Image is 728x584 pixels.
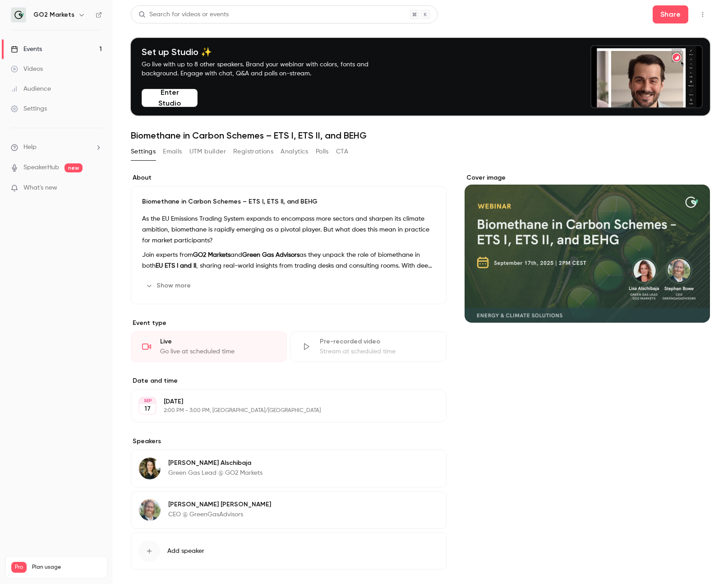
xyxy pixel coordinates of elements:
label: About [131,173,447,182]
img: Lisa Alschibaja [139,458,161,479]
button: Analytics [281,144,309,159]
div: Settings [11,104,47,113]
span: Help [23,143,37,152]
div: Pre-recorded video [320,337,435,346]
p: As the EU Emissions Trading System expands to encompass more sectors and sharpen its climate ambi... [142,213,435,246]
div: LiveGo live at scheduled time [131,331,287,362]
span: 0 [84,574,88,579]
span: Add speaker [167,547,204,556]
button: Add speaker [131,533,447,570]
strong: Green Gas Advisors [242,252,299,258]
p: Join experts from and as they unpack the role of biomethane in both , sharing real-world insights... [142,250,435,271]
button: Registrations [233,144,273,159]
div: Stream at scheduled time [320,347,435,356]
h1: Biomethane in Carbon Schemes – ETS I, ETS II, and BEHG [131,130,710,141]
div: Stephan Bowe[PERSON_NAME] [PERSON_NAME]CEO @ GreenGasAdvisors [131,491,447,529]
span: new [65,163,83,172]
label: Date and time [131,376,447,385]
p: Green Gas Lead @ GO2 Markets [168,468,263,477]
img: GO2 Markets [11,8,26,22]
section: Cover image [465,173,710,323]
a: SpeakerHub [23,163,59,172]
div: Lisa Alschibaja[PERSON_NAME] AlschibajaGreen Gas Lead @ GO2 Markets [131,450,447,487]
p: Videos [11,573,28,581]
p: Biomethane in Carbon Schemes – ETS I, ETS II, and BEHG [142,197,435,206]
div: Go live at scheduled time [160,347,276,356]
strong: EU ETS I and II [156,263,196,269]
label: Cover image [465,173,710,182]
p: Event type [131,319,447,328]
li: help-dropdown-opener [11,143,102,152]
p: [PERSON_NAME] Alschibaja [168,459,263,468]
button: Share [653,5,688,23]
button: Edit [406,499,439,513]
span: Pro [11,562,27,573]
p: [PERSON_NAME] [PERSON_NAME] [168,500,271,509]
p: 2:00 PM - 3:00 PM, [GEOGRAPHIC_DATA]/[GEOGRAPHIC_DATA] [164,407,399,414]
div: Events [11,45,42,54]
p: Go live with up to 8 other speakers. Brand your webinar with colors, fonts and background. Engage... [142,60,390,78]
div: SEP [139,398,156,404]
div: Videos [11,65,43,74]
button: Polls [316,144,329,159]
p: CEO @ GreenGasAdvisors [168,510,271,519]
button: Edit [406,457,439,472]
button: Show more [142,278,196,293]
button: CTA [336,144,348,159]
div: Search for videos or events [138,10,229,19]
span: Plan usage [32,564,101,571]
p: 17 [144,404,151,413]
p: [DATE] [164,397,399,406]
div: Live [160,337,276,346]
h4: Set up Studio ✨ [142,46,390,57]
label: Speakers [131,437,447,446]
p: / 300 [84,573,101,581]
button: UTM builder [189,144,226,159]
button: Settings [131,144,156,159]
button: Emails [163,144,182,159]
img: Stephan Bowe [139,499,161,521]
button: Enter Studio [142,89,198,107]
div: Pre-recorded videoStream at scheduled time [290,331,447,362]
h6: GO2 Markets [33,10,74,19]
div: Audience [11,84,51,93]
span: What's new [23,183,57,193]
iframe: Noticeable Trigger [91,184,102,192]
button: cover-image [685,297,703,315]
strong: GO2 Markets [193,252,230,258]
